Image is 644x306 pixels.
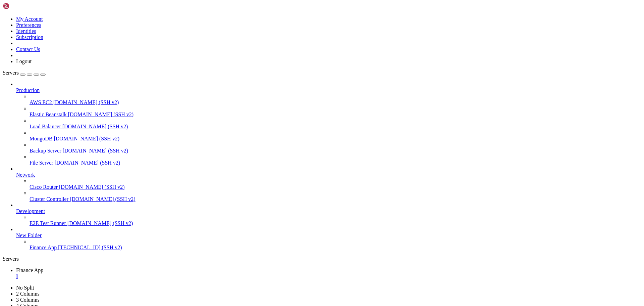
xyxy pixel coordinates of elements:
[3,14,557,20] x-row: * Management: [URL][DOMAIN_NAME]
[30,118,641,130] li: Load Balancer [DOMAIN_NAME] (SSH v2)
[3,225,557,231] x-row: main.py | 14
[16,297,40,303] a: 3 Columns
[16,285,34,291] a: No Split
[3,243,557,248] x-row: [sudo] password for chadm:
[3,43,557,48] x-row: System load: 0.0 Processes: 200
[16,202,641,226] li: Development
[16,46,40,52] a: Contact Us
[16,81,641,166] li: Production
[16,232,42,238] span: New Folder
[16,22,41,28] a: Preferences
[80,248,142,254] span: /home/ubuntu/financeapp
[30,245,641,251] a: Finance App [TECHNICAL_ID] (SSH v2)
[3,248,557,254] x-row: : $ sudo systemctl restart nginx
[30,99,641,105] a: AWS EC2 [DOMAIN_NAME] (SSH v2)
[16,267,641,279] a: Finance App
[3,220,557,225] x-row: Fast-forward
[3,203,557,208] x-row: * branch master -> FETCH_HEAD
[58,245,122,250] span: [TECHNICAL_ID] (SSH v2)
[3,231,557,237] x-row: 1 file changed, 14 insertions(+)
[3,157,557,163] x-row: : $ cd /home/ubuntu/financeapp
[155,254,158,260] div: (54, 44)
[30,148,61,154] span: Backup Server
[3,208,557,214] x-row: 48a4d72d..60bc5c4a master -> origin/master
[3,163,557,168] x-row: : $ git pull origin master
[3,70,19,76] span: Servers
[30,136,641,142] a: MongoDB [DOMAIN_NAME] (SSH v2)
[16,273,641,279] a: 
[30,124,61,129] span: Load Balancer
[3,237,78,242] span: chadm@instance-20250808-1405
[3,100,557,105] x-row: Expanded Security Maintenance for Applications is not enabled.
[3,134,557,140] x-row: See [URL][DOMAIN_NAME] or run: sudo pro status
[30,220,66,226] span: E2E Test Runner
[3,256,641,262] div: Servers
[30,184,58,190] span: Cisco Router
[3,128,557,134] x-row: Enable ESM Apps to receive additional future security updates.
[3,88,557,94] x-row: [URL][DOMAIN_NAME]
[3,71,557,77] x-row: * Strictly confined Kubernetes makes edge and IoT secure. Learn how MicroK8s
[3,3,41,9] img: Shellngn
[3,191,557,197] x-row: Unpacking objects: 100% (3/3), 341 bytes | 341.00 KiB/s, done.
[3,48,557,54] x-row: Usage of /: 13.6% of 44.07GB Users logged in: 1
[3,31,557,37] x-row: System information as of [DATE]
[70,196,136,202] span: [DOMAIN_NAME] (SSH v2)
[30,124,641,130] a: Load Balancer [DOMAIN_NAME] (SSH v2)
[30,105,641,118] li: Elastic Beanstalk [DOMAIN_NAME] (SSH v2)
[3,117,557,123] x-row: To see these additional updates run: apt list --upgradable
[16,232,641,238] a: New Folder
[53,99,119,105] span: [DOMAIN_NAME] (SSH v2)
[35,225,72,231] span: ++++++++++++++
[3,180,557,185] x-row: remote: Compressing objects: 100% (1/1), done.
[16,34,43,40] a: Subscription
[3,254,78,259] span: chadm@instance-20250808-1405
[3,54,557,60] x-row: Memory usage: 12% IPv4 address for enp0s6: [TECHNICAL_ID]
[16,28,36,34] a: Identities
[30,112,641,118] a: Elastic Beanstalk [DOMAIN_NAME] (SSH v2)
[30,196,641,202] a: Cluster Controller [DOMAIN_NAME] (SSH v2)
[67,220,133,226] span: [DOMAIN_NAME] (SSH v2)
[62,124,128,129] span: [DOMAIN_NAME] (SSH v2)
[3,60,557,65] x-row: Swap usage: 0%
[16,16,43,22] a: My Account
[3,70,46,76] a: Servers
[16,87,641,93] a: Production
[30,112,67,117] span: Elastic Beanstalk
[80,254,142,259] span: /home/ubuntu/financeapp
[3,8,557,14] x-row: * Documentation: [URL][DOMAIN_NAME]
[30,214,641,226] li: E2E Test Runner [DOMAIN_NAME] (SSH v2)
[16,87,40,93] span: Production
[3,214,557,220] x-row: Updating 48a4d72d..60bc5c4a
[30,154,641,166] li: File Server [DOMAIN_NAME] (SSH v2)
[30,220,641,226] a: E2E Test Runner [DOMAIN_NAME] (SSH v2)
[30,190,641,202] li: Cluster Controller [DOMAIN_NAME] (SSH v2)
[55,160,120,166] span: [DOMAIN_NAME] (SSH v2)
[80,163,142,168] span: /home/ubuntu/financeapp
[80,237,142,242] span: /home/ubuntu/financeapp
[30,178,641,190] li: Cisco Router [DOMAIN_NAME] (SSH v2)
[30,196,68,202] span: Cluster Controller
[30,142,641,154] li: Backup Server [DOMAIN_NAME] (SSH v2)
[3,237,557,243] x-row: : $ sudo systemctl restart financeapp
[3,111,557,117] x-row: 9 updates can be applied immediately.
[3,20,557,26] x-row: * Support: [URL][DOMAIN_NAME]
[16,166,641,202] li: Network
[68,112,134,117] span: [DOMAIN_NAME] (SSH v2)
[3,157,78,162] span: chadm@instance-20250808-1405
[30,160,641,166] a: File Server [DOMAIN_NAME] (SSH v2)
[30,93,641,105] li: AWS EC2 [DOMAIN_NAME] (SSH v2)
[59,184,125,190] span: [DOMAIN_NAME] (SSH v2)
[3,185,557,191] x-row: remote: Total 3 (delta 2), reused 3 (delta 2), pack-reused 0 (from 0)
[3,151,557,157] x-row: Last login: [DATE] from [TECHNICAL_ID]
[3,197,557,203] x-row: From [DOMAIN_NAME]:Chadis16/finance-app
[30,160,53,166] span: File Server
[30,245,57,250] span: Finance App
[3,248,78,254] span: chadm@instance-20250808-1405
[16,226,641,251] li: New Folder
[16,267,43,273] span: Finance App
[16,172,641,178] a: Network
[16,208,45,214] span: Development
[30,130,641,142] li: MongoDB [DOMAIN_NAME] (SSH v2)
[3,254,557,260] x-row: : $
